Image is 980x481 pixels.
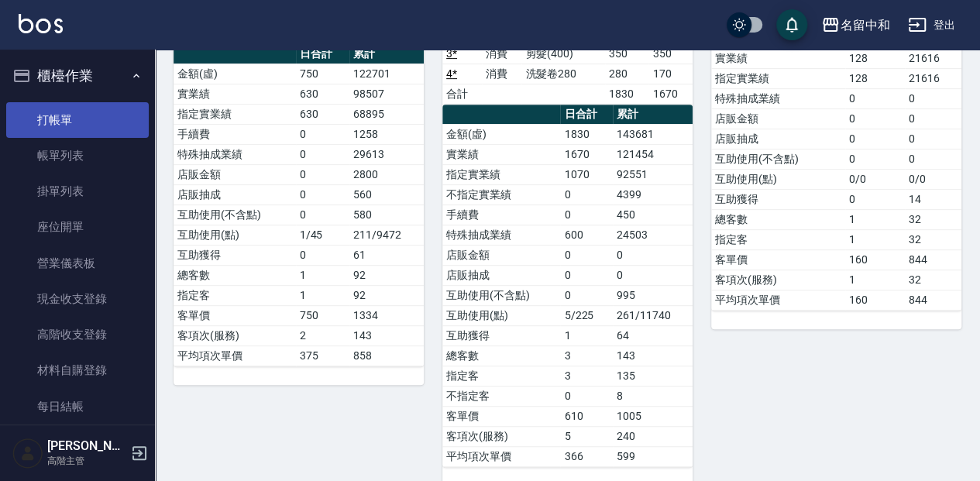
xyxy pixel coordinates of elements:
[521,43,605,64] td: 剪髮(400)
[296,124,349,144] td: 0
[711,149,845,169] td: 互助使用(不含點)
[174,184,296,204] td: 店販抽成
[442,426,561,446] td: 客項次(服務)
[613,225,693,245] td: 24503
[613,325,693,345] td: 64
[815,9,896,41] button: 名留中和
[560,204,612,225] td: 0
[845,48,904,68] td: 128
[349,104,424,124] td: 68895
[296,225,349,245] td: 1/45
[648,43,692,64] td: 350
[6,56,149,96] button: 櫃檯作業
[442,184,561,204] td: 不指定實業績
[613,446,693,466] td: 599
[560,105,612,125] th: 日合計
[905,169,961,189] td: 0/0
[613,426,693,446] td: 240
[296,204,349,225] td: 0
[174,44,424,366] table: a dense table
[613,285,693,305] td: 995
[613,105,693,125] th: 累計
[6,389,149,424] a: 每日結帳
[845,108,904,129] td: 0
[845,129,904,149] td: 0
[560,225,612,245] td: 600
[560,305,612,325] td: 5/225
[613,386,693,406] td: 8
[174,64,296,84] td: 金額(虛)
[905,129,961,149] td: 0
[442,325,561,345] td: 互助獲得
[845,290,904,310] td: 160
[349,64,424,84] td: 122701
[711,9,961,311] table: a dense table
[905,68,961,88] td: 21616
[442,225,561,245] td: 特殊抽成業績
[711,108,845,129] td: 店販金額
[47,454,126,468] p: 高階主管
[560,144,612,164] td: 1670
[442,386,561,406] td: 不指定客
[349,144,424,164] td: 29613
[905,48,961,68] td: 21616
[349,325,424,345] td: 143
[905,108,961,129] td: 0
[296,104,349,124] td: 630
[6,317,149,352] a: 高階收支登錄
[613,245,693,265] td: 0
[560,446,612,466] td: 366
[482,43,521,64] td: 消費
[711,88,845,108] td: 特殊抽成業績
[296,325,349,345] td: 2
[560,245,612,265] td: 0
[711,189,845,209] td: 互助獲得
[442,285,561,305] td: 互助使用(不含點)
[174,265,296,285] td: 總客數
[845,68,904,88] td: 128
[711,270,845,290] td: 客項次(服務)
[648,64,692,84] td: 170
[711,209,845,229] td: 總客數
[840,15,889,35] div: 名留中和
[6,352,149,388] a: 材料自購登錄
[613,124,693,144] td: 143681
[902,11,961,40] button: 登出
[442,265,561,285] td: 店販抽成
[482,64,521,84] td: 消費
[296,265,349,285] td: 1
[296,64,349,84] td: 750
[442,245,561,265] td: 店販金額
[845,229,904,249] td: 1
[905,209,961,229] td: 32
[296,84,349,104] td: 630
[349,84,424,104] td: 98507
[296,144,349,164] td: 0
[296,245,349,265] td: 0
[442,366,561,386] td: 指定客
[349,184,424,204] td: 560
[296,184,349,204] td: 0
[845,189,904,209] td: 0
[349,225,424,245] td: 211/9472
[442,164,561,184] td: 指定實業績
[605,84,648,104] td: 1830
[6,209,149,245] a: 座位開單
[605,64,648,84] td: 280
[6,138,149,174] a: 帳單列表
[442,204,561,225] td: 手續費
[174,225,296,245] td: 互助使用(點)
[613,204,693,225] td: 450
[711,129,845,149] td: 店販抽成
[296,44,349,64] th: 日合計
[296,345,349,366] td: 375
[905,189,961,209] td: 14
[613,345,693,366] td: 143
[560,265,612,285] td: 0
[613,366,693,386] td: 135
[776,9,807,40] button: save
[349,164,424,184] td: 2800
[349,345,424,366] td: 858
[845,209,904,229] td: 1
[349,285,424,305] td: 92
